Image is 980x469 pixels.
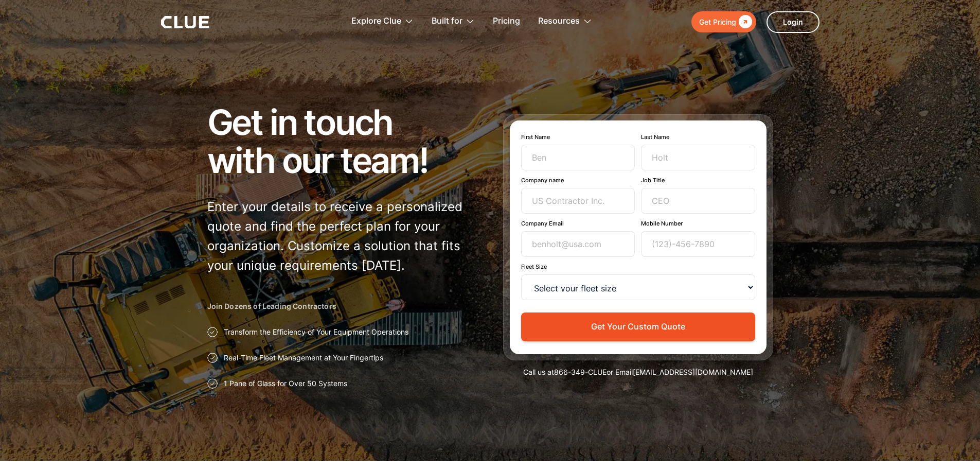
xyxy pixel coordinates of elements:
label: Mobile Number [641,220,755,227]
div: Explore Clue [351,5,401,38]
h2: Join Dozens of Leading Contractors [207,301,477,311]
input: Ben [521,145,635,170]
div: Resources [538,5,592,38]
label: Job Title [641,177,755,184]
p: Transform the Efficiency of Your Equipment Operations [224,327,408,337]
label: Company Email [521,220,635,227]
h1: Get in touch with our team! [207,103,477,179]
input: US Contractor Inc. [521,188,635,214]
img: Approval checkmark icon [207,353,218,363]
label: Company name [521,177,635,184]
img: Approval checkmark icon [207,378,218,389]
a: Pricing [493,5,520,38]
div: Get Pricing [699,15,736,28]
a: Login [767,11,819,33]
label: Fleet Size [521,263,755,270]
label: Last Name [641,133,755,141]
a: [EMAIL_ADDRESS][DOMAIN_NAME] [633,368,753,376]
a: 866-349-CLUE [554,368,607,376]
div: Built for [432,5,462,38]
input: benholt@usa.com [521,231,635,257]
input: CEO [641,188,755,214]
a: Get Pricing [691,11,756,32]
p: 1 Pane of Glass for Over 50 Systems [224,378,347,389]
p: Real-Time Fleet Management at Your Fingertips [224,353,383,363]
div: Resources [538,5,580,38]
div: Call us at or Email [503,367,773,377]
div: Explore Clue [351,5,414,38]
input: (123)-456-7890 [641,231,755,257]
img: Approval checkmark icon [207,327,218,337]
label: First Name [521,133,635,141]
p: Enter your details to receive a personalized quote and find the perfect plan for your organizatio... [207,197,477,275]
button: Get Your Custom Quote [521,312,755,341]
div: Built for [432,5,475,38]
input: Holt [641,145,755,170]
div:  [736,15,752,28]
